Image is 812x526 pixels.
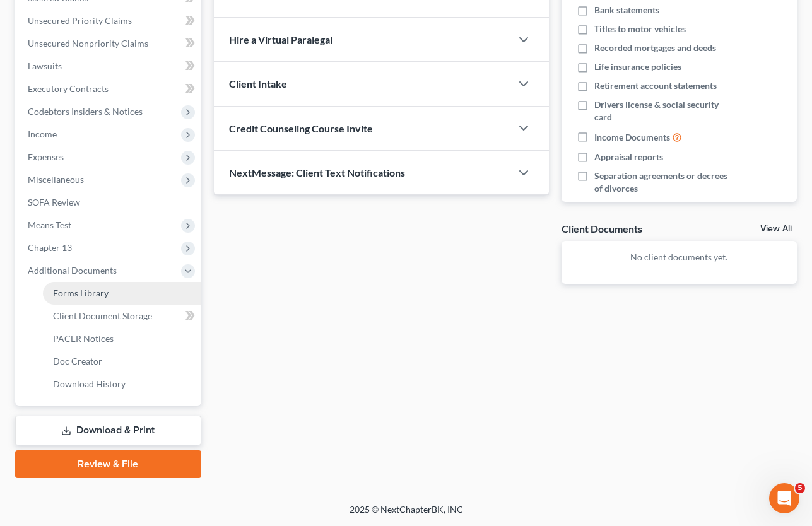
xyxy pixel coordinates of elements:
[594,61,681,73] span: Life insurance policies
[229,33,332,45] span: Hire a Virtual Paralegal
[594,42,716,54] span: Recorded mortgages and deeds
[769,483,799,513] iframe: Intercom live chat
[594,4,659,16] span: Bank statements
[28,265,117,276] span: Additional Documents
[229,167,405,178] span: NextMessage: Client Text Notifications
[28,242,72,253] span: Chapter 13
[594,79,717,92] span: Retirement account statements
[28,38,148,49] span: Unsecured Nonpriority Claims
[229,78,287,90] span: Client Intake
[28,174,84,185] span: Miscellaneous
[18,32,201,55] a: Unsecured Nonpriority Claims
[18,191,201,214] a: SOFA Review
[43,305,201,327] a: Client Document Storage
[53,356,102,366] span: Doc Creator
[28,106,143,117] span: Codebtors Insiders & Notices
[18,78,201,100] a: Executory Contracts
[594,131,670,144] span: Income Documents
[15,450,201,478] a: Review & File
[18,9,201,32] a: Unsecured Priority Claims
[594,170,727,195] span: Separation agreements or decrees of divorces
[562,222,642,235] div: Client Documents
[28,219,71,230] span: Means Test
[229,122,373,134] span: Credit Counseling Course Invite
[760,225,792,233] a: View All
[53,333,114,344] span: PACER Notices
[43,282,201,305] a: Forms Library
[28,61,62,71] span: Lawsuits
[572,251,787,264] p: No client documents yet.
[795,483,805,493] span: 5
[28,151,64,162] span: Expenses
[594,98,727,124] span: Drivers license & social security card
[28,197,80,207] span: SOFA Review
[15,416,201,445] a: Download & Print
[18,55,201,78] a: Lawsuits
[53,288,109,298] span: Forms Library
[594,23,686,35] span: Titles to motor vehicles
[43,373,201,395] a: Download History
[47,503,766,526] div: 2025 © NextChapterBK, INC
[28,129,57,139] span: Income
[43,350,201,373] a: Doc Creator
[28,83,109,94] span: Executory Contracts
[43,327,201,350] a: PACER Notices
[53,378,126,389] span: Download History
[53,310,152,321] span: Client Document Storage
[28,15,132,26] span: Unsecured Priority Claims
[594,151,663,163] span: Appraisal reports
